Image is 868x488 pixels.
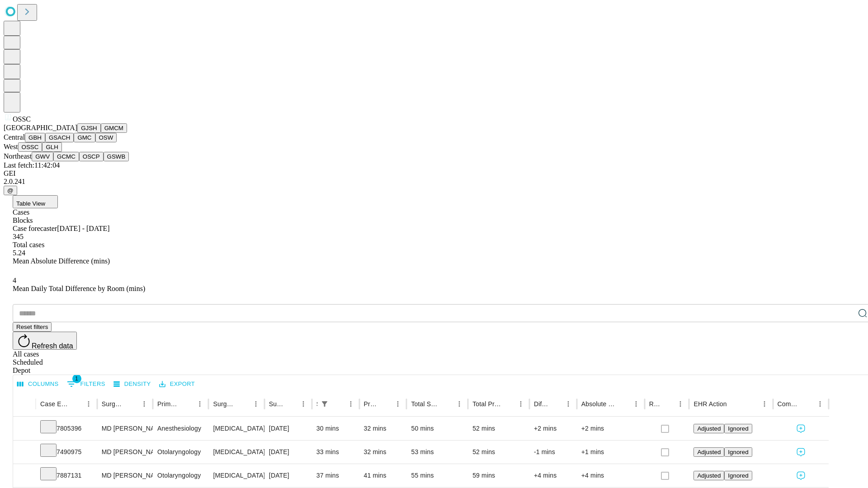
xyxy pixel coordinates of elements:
button: Ignored [724,424,752,433]
span: Adjusted [697,472,721,479]
div: GEI [4,169,864,178]
div: Surgery Date [269,400,283,408]
div: MD [PERSON_NAME] [PERSON_NAME] Md [102,417,148,440]
span: Last fetch: 11:42:04 [4,161,60,169]
button: Adjusted [693,424,724,433]
span: Ignored [728,449,748,455]
button: Export [157,377,197,391]
div: 32 mins [364,417,402,440]
button: Ignored [724,447,752,457]
button: Sort [284,398,297,410]
button: GCMC [53,152,79,161]
span: Ignored [728,425,748,432]
button: Menu [514,398,527,410]
span: Reset filters [16,324,48,330]
button: GMCM [101,123,127,133]
span: West [4,143,18,150]
div: Primary Service [157,400,180,408]
span: [DATE] - [DATE] [57,225,109,232]
div: +4 mins [534,464,572,487]
button: Adjusted [693,447,724,457]
span: OSSC [13,115,31,123]
div: 55 mins [411,464,463,487]
div: Comments [778,400,800,408]
div: Predicted In Room Duration [364,400,378,408]
div: 37 mins [316,464,355,487]
button: @ [4,186,17,195]
div: EHR Action [693,400,726,408]
button: Expand [18,445,31,460]
button: Menu [193,398,206,410]
div: [MEDICAL_DATA] PRIMARY OR SECONDARY UNDER AGE [DEMOGRAPHIC_DATA] [213,464,259,487]
div: [DATE] [269,417,307,440]
span: 1 [72,374,81,383]
div: +1 mins [581,441,640,464]
span: Total cases [13,241,44,249]
button: Menu [562,398,575,410]
button: Density [111,377,153,391]
span: 345 [13,233,24,240]
button: Table View [13,195,58,208]
div: +4 mins [581,464,640,487]
span: Northeast [4,152,32,160]
span: Case forecaster [13,225,57,232]
div: 7887131 [40,464,93,487]
span: Ignored [728,472,748,479]
button: Menu [250,398,262,410]
div: 33 mins [316,441,355,464]
div: MD [PERSON_NAME] [PERSON_NAME] Md [102,464,148,487]
div: [MEDICAL_DATA] UNDER AGE [DEMOGRAPHIC_DATA] [213,441,259,464]
button: GSACH [45,133,74,142]
div: Absolute Difference [581,400,616,408]
span: Mean Daily Total Difference by Room (mins) [13,285,145,292]
div: Surgeon Name [102,400,124,408]
button: Sort [181,398,193,410]
div: 7490975 [40,441,93,464]
button: Menu [344,398,357,410]
button: Sort [661,398,674,410]
button: Show filters [318,398,331,410]
span: 4 [13,277,16,284]
button: Expand [18,468,31,484]
button: Refresh data [13,332,77,350]
button: Show filters [65,377,108,391]
div: 59 mins [472,464,525,487]
div: 52 mins [472,441,525,464]
div: 7805396 [40,417,93,440]
button: GMC [74,133,95,142]
button: Menu [814,398,826,410]
button: Reset filters [13,322,52,332]
span: Table View [16,200,45,207]
div: 50 mins [411,417,463,440]
span: Adjusted [697,425,721,432]
div: [DATE] [269,441,307,464]
button: GSWB [104,152,129,161]
button: Sort [379,398,392,410]
button: Menu [674,398,687,410]
button: GWV [32,152,53,161]
button: Menu [138,398,151,410]
div: -1 mins [534,441,572,464]
div: Scheduled In Room Duration [316,400,317,408]
div: MD [PERSON_NAME] [PERSON_NAME] Md [102,441,148,464]
div: Otolaryngology [157,441,204,464]
button: Expand [18,421,31,437]
button: Menu [758,398,771,410]
div: +2 mins [581,417,640,440]
div: [MEDICAL_DATA] UNDER AGE [DEMOGRAPHIC_DATA] [213,417,259,440]
button: Menu [297,398,310,410]
button: Sort [617,398,630,410]
button: Menu [82,398,95,410]
span: 5.24 [13,249,25,257]
div: Case Epic Id [40,400,69,408]
button: Sort [125,398,138,410]
span: Central [4,133,25,141]
button: GLH [42,142,61,152]
button: GJSH [77,123,101,133]
button: Sort [549,398,562,410]
button: Sort [440,398,453,410]
div: [DATE] [269,464,307,487]
button: OSSC [18,142,42,152]
span: Mean Absolute Difference (mins) [13,257,110,265]
div: 41 mins [364,464,402,487]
